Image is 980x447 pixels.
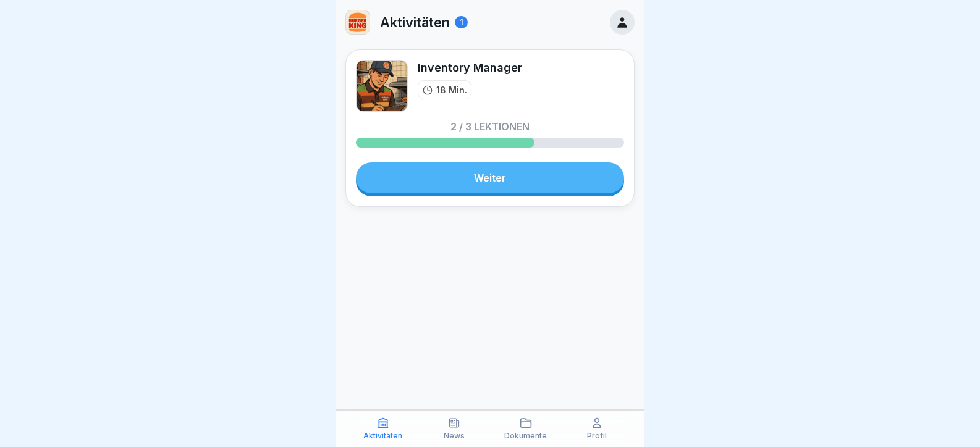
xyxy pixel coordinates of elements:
[455,16,468,28] div: 1
[444,432,465,440] p: News
[356,162,624,193] a: Weiter
[436,83,467,96] p: 18 Min.
[450,122,530,132] p: 2 / 3 Lektionen
[363,432,402,440] p: Aktivitäten
[346,10,370,34] img: w2f18lwxr3adf3talrpwf6id.png
[504,432,547,440] p: Dokumente
[356,60,408,112] img: o1h5p6rcnzw0lu1jns37xjxx.png
[418,60,522,75] div: Inventory Manager
[380,14,450,30] p: Aktivitäten
[587,432,607,440] p: Profil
